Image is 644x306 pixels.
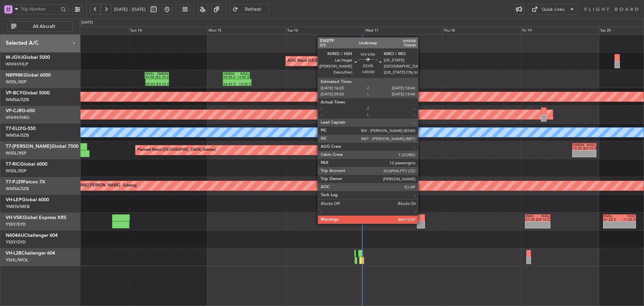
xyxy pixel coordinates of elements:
[538,215,550,218] div: PHNL
[584,154,596,157] div: -
[6,73,23,78] span: N8998K
[145,72,157,76] div: WSSL
[442,27,521,35] div: Thu 18
[6,108,35,113] a: VP-CJRG-650
[223,72,236,76] div: OMDW
[620,225,635,228] div: -
[137,145,216,155] div: Planned Maint [GEOGRAPHIC_DATA] (Seletar)
[6,162,20,167] span: T7-RIC
[207,27,286,35] div: Mon 15
[6,221,26,227] a: YSSY/SYD
[223,76,236,79] div: 04:50 Z
[538,225,550,228] div: -
[157,83,168,86] div: 12:15 Z
[6,239,26,245] a: YSSY/SYD
[6,198,22,202] span: VH-LEP
[6,257,29,263] a: YSHL/WOL
[528,4,578,15] button: Quick Links
[6,91,22,95] span: VP-BCY
[604,215,620,218] div: PHNL
[6,198,49,202] a: VH-LEPGlobal 6000
[114,6,146,12] span: [DATE] - [DATE]
[236,72,249,76] div: WSSL
[51,27,129,35] div: Sat 13
[6,251,55,256] a: VH-L2BChallenger 604
[521,27,599,35] div: Fri 19
[287,56,366,66] div: AOG Maint [GEOGRAPHIC_DATA] (Halim Intl)
[526,218,538,221] div: 01:20 Z
[6,126,36,131] a: T7-ELLYG-550
[6,150,26,156] a: WSSL/XSP
[573,143,584,147] div: OMDW
[7,21,73,32] button: All Aircraft
[6,233,58,238] a: N604AUChallenger 604
[6,73,51,78] a: N8998KGlobal 6000
[239,7,267,12] span: Refresh
[6,251,21,256] span: VH-L2B
[145,76,157,79] div: 04:50 Z
[21,4,59,14] input: Trip Number
[223,83,237,86] div: 04:47 Z
[236,76,249,79] div: 13:05 Z
[6,168,26,174] a: WSSL/XSP
[584,147,596,150] div: 23:10 Z
[6,162,47,167] a: T7-RICGlobal 6000
[82,20,93,26] div: [DATE]
[157,76,168,79] div: 12:15 Z
[573,154,584,157] div: -
[526,215,538,218] div: KMCI
[6,115,30,121] a: VHHH/HKG
[542,6,565,13] div: Quick Links
[538,218,550,221] div: 09:10 Z
[18,24,70,29] span: All Aircraft
[6,91,50,95] a: VP-BCYGlobal 5000
[6,132,29,138] a: WMSA/SZB
[364,27,443,35] div: Wed 17
[6,215,22,220] span: VH-VSK
[604,225,620,228] div: -
[229,4,269,15] button: Refresh
[6,215,66,220] a: VH-VSKGlobal Express XRS
[6,186,29,192] a: WMSA/SZB
[6,144,78,149] a: T7-[PERSON_NAME]Global 7500
[6,55,23,60] span: M-JGVJ
[6,108,22,113] span: VP-CJR
[604,218,620,221] div: 01:20 Z
[6,97,29,103] a: WMSA/SZB
[620,215,635,218] div: YSSY
[6,144,51,149] span: T7-[PERSON_NAME]
[146,83,157,86] div: 05:03 Z
[573,147,584,150] div: 15:50 Z
[6,180,45,184] a: T7-PJ29Falcon 7X
[286,27,364,35] div: Tue 16
[6,79,26,85] a: WSSL/XSP
[6,233,24,238] span: N604AU
[157,72,168,76] div: OMDW
[584,143,596,147] div: WSSL
[6,126,22,131] span: T7-ELLY
[6,55,50,60] a: M-JGVJGlobal 5000
[6,180,23,184] span: T7-PJ29
[526,225,538,228] div: -
[6,61,28,67] a: WIHH/HLP
[620,218,635,221] div: 11:20 Z
[237,83,251,86] div: 13:35 Z
[129,27,208,35] div: Sun 14
[6,204,30,210] a: YMEN/MEB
